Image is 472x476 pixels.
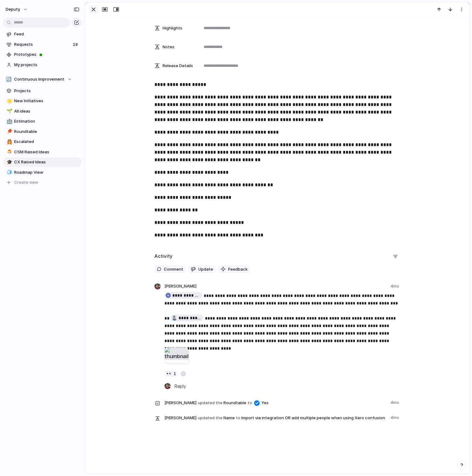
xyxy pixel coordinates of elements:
[14,108,79,114] span: All ideas
[390,283,400,291] span: 4mo
[73,41,79,48] span: 19
[7,169,11,176] div: 🧊
[6,6,20,13] span: deputy
[14,41,71,48] span: Requests
[390,413,400,421] span: 4mo
[14,98,79,104] span: New Initiatives
[164,370,178,377] button: 👀1
[166,371,172,376] span: 👀
[198,266,213,272] span: Update
[3,86,82,96] a: Projects
[3,157,82,167] a: 🎓CX Raised Ideas
[3,147,82,157] a: 🍮CSM Raised Ideas
[3,50,82,59] a: Prototypes
[14,118,79,124] span: Estimation
[6,118,12,124] button: 🏥
[6,76,12,82] div: 🔄
[3,137,82,146] a: 👨‍🚒Escalated
[198,400,223,406] span: updated the
[6,139,12,145] button: 👨‍🚒
[14,76,64,82] span: Continuous Improvement
[174,383,186,389] span: Reply
[14,129,79,135] span: Roundtable
[154,253,173,260] h2: Activity
[14,62,79,68] span: My projects
[3,75,82,84] button: 🔄Continuous Improvement
[236,415,240,421] span: to
[3,117,82,126] a: 🏥Estimation
[164,400,196,406] span: [PERSON_NAME]
[248,400,252,406] span: to
[7,138,11,145] div: 👨‍🚒
[3,168,82,177] a: 🧊Roadmap View
[14,149,79,155] span: CSM Raised Ideas
[261,400,269,406] span: Yes
[7,128,11,135] div: 🏓
[3,29,82,39] a: Feed
[3,40,82,49] a: Requests19
[6,169,12,176] button: 🧊
[14,88,79,94] span: Projects
[14,31,79,37] span: Feed
[164,398,387,407] span: Roundtable
[6,98,12,104] button: 🌟
[7,159,11,166] div: 🎓
[14,139,79,145] span: Escalated
[164,283,196,289] span: [PERSON_NAME]
[164,413,387,422] span: Name Import via integration OR add multiple people when using Xero confusion
[188,265,216,273] button: Update
[198,415,223,421] span: updated the
[163,63,193,69] span: Release Details
[164,415,196,421] span: [PERSON_NAME]
[14,179,38,186] span: Create view
[14,169,79,176] span: Roadmap View
[7,108,11,115] div: 🌱
[6,108,12,114] button: 🌱
[3,178,82,187] button: Create view
[163,44,174,50] span: Notes
[14,51,79,58] span: Prototypes
[7,148,11,156] div: 🍮
[3,60,82,70] a: My projects
[6,149,12,155] button: 🍮
[7,98,11,105] div: 🌟
[6,159,12,165] button: 🎓
[154,265,186,273] button: Comment
[3,96,82,106] a: 🌟New Initiatives
[163,25,182,31] span: Highlights
[3,107,82,116] a: 🌱All ideas
[14,159,79,165] span: CX Raised Ideas
[174,371,176,377] span: 1
[390,398,400,406] span: 4mo
[3,4,31,14] button: deputy
[6,129,12,135] button: 🏓
[3,127,82,136] a: 🏓Roundtable
[228,266,248,272] span: Feedback
[164,266,183,272] span: Comment
[218,265,250,273] button: Feedback
[7,118,11,125] div: 🏥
